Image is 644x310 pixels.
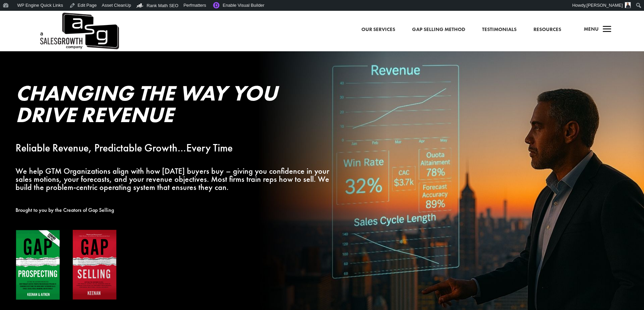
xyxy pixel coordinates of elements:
p: Reliable Revenue, Predictable Growth…Every Time [16,144,333,152]
p: We help GTM Organizations align with how [DATE] buyers buy – giving you confidence in your sales ... [16,167,333,191]
span: [PERSON_NAME] [587,3,623,8]
span: Menu [584,26,599,32]
a: Resources [533,25,561,34]
img: Gap Books [16,229,117,301]
a: A Sales Growth Company Logo [39,11,119,51]
a: Gap Selling Method [412,25,465,34]
a: Our Services [361,25,395,34]
img: ASG Co. Logo [39,11,119,51]
span: a [600,23,614,36]
a: Testimonials [482,25,517,34]
span: Rank Math SEO [147,3,178,8]
p: Brought to you by the Creators of Gap Selling [16,206,333,214]
h2: Changing the Way You Drive Revenue [16,82,333,129]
